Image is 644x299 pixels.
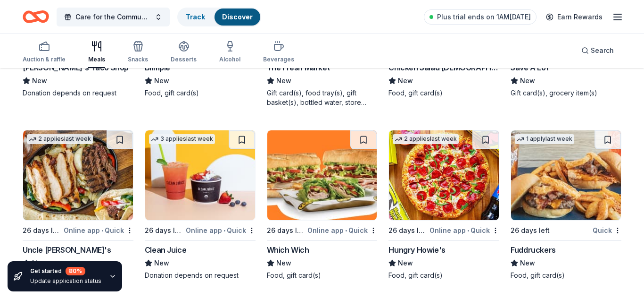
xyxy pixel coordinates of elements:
div: Donation depends on request [145,271,256,280]
button: Auction & raffle [23,37,66,68]
div: 26 days left [267,225,306,236]
span: New [276,75,291,86]
a: Discover [222,13,253,21]
div: Snacks [128,56,148,63]
div: Quick [593,224,621,236]
a: Track [186,13,205,21]
a: Earn Rewards [540,9,608,26]
div: Online app Quick [64,224,133,236]
a: Image for Hungry Howie's2 applieslast week26 days leftOnline app•QuickHungry Howie'sNewFood, gift... [388,130,499,280]
img: Image for Hungry Howie's [389,130,499,220]
div: Fuddruckers [511,244,556,256]
button: Meals [88,37,105,68]
div: Food, gift card(s) [145,88,256,98]
span: • [101,227,103,234]
span: • [345,227,347,234]
a: Image for Which Wich26 days leftOnline app•QuickWhich WichNewFood, gift card(s) [267,130,378,280]
div: 1 apply last week [515,134,574,144]
a: Image for Fuddruckers 1 applylast week26 days leftQuickFuddruckersNewFood, gift card(s) [511,130,621,280]
div: Hungry Howie's [388,244,445,256]
div: 26 days left [511,225,550,236]
div: Beverages [263,56,294,63]
div: 26 days left [145,225,184,236]
div: 3 applies last week [149,134,215,144]
div: Auction & raffle [23,56,66,63]
div: 26 days left [23,225,62,236]
a: Image for Uncle Julio's2 applieslast week26 days leftOnline app•QuickUncle [PERSON_NAME]'sNewFood... [23,130,133,280]
span: New [398,75,413,86]
span: New [520,75,535,86]
div: Donation depends on request [23,88,133,98]
div: Desserts [171,56,197,63]
div: Which Wich [267,244,309,256]
div: Online app Quick [307,224,377,236]
span: New [32,75,47,86]
div: Food, gift card(s) [511,271,621,280]
div: Get started [30,267,101,275]
span: • [223,227,225,234]
div: Online app Quick [186,224,256,236]
button: Alcohol [219,37,240,68]
button: Care for the Community Event [57,8,170,26]
div: Uncle [PERSON_NAME]'s [23,244,111,256]
div: Clean Juice [145,244,187,256]
span: Plus trial ends on 1AM[DATE] [437,11,531,23]
div: Update application status [30,277,101,285]
button: TrackDiscover [177,8,261,26]
a: Home [23,6,49,28]
button: Snacks [128,37,148,68]
div: Food, gift card(s) [267,271,378,280]
div: 80 % [66,267,85,275]
img: Image for Uncle Julio's [23,130,133,220]
div: Online app Quick [429,224,499,236]
button: Desserts [171,37,197,68]
a: Image for Clean Juice3 applieslast week26 days leftOnline app•QuickClean JuiceNewDonation depends... [145,130,256,280]
div: 26 days left [388,225,428,236]
img: Image for Which Wich [267,130,377,220]
div: 2 applies last week [27,134,93,144]
div: 2 applies last week [393,134,459,144]
img: Image for Fuddruckers [511,130,621,220]
div: Meals [88,56,105,63]
div: Food, gift card(s) [388,88,499,98]
span: New [276,257,291,269]
div: Gift card(s), grocery item(s) [511,88,621,98]
button: Search [574,41,621,60]
button: Beverages [263,37,294,68]
span: New [154,75,169,86]
a: Plus trial ends on 1AM[DATE] [424,9,537,25]
span: Search [591,45,614,56]
img: Image for Clean Juice [145,130,255,220]
div: Alcohol [219,56,240,63]
span: • [467,227,469,234]
div: Gift card(s), food tray(s), gift basket(s), bottled water, store item(s) [267,88,378,107]
span: Care for the Community Event [75,11,151,23]
span: New [398,257,413,269]
span: New [154,257,169,269]
span: New [520,257,535,269]
div: Food, gift card(s) [388,271,499,280]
